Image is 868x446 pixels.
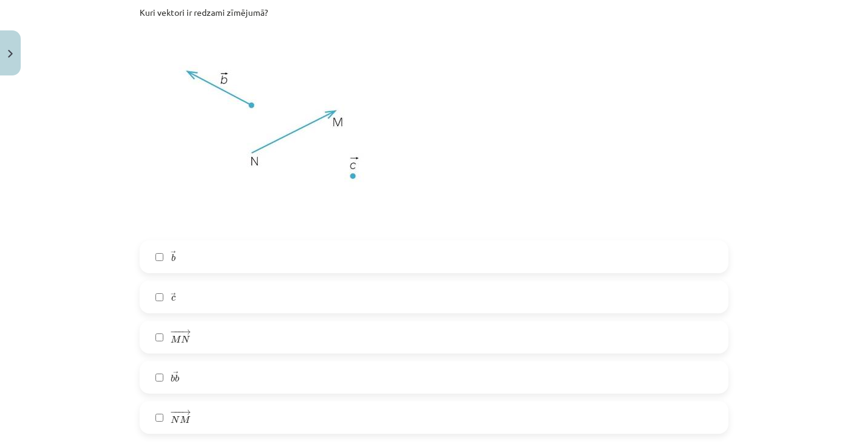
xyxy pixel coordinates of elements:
span: c [171,296,176,301]
span: b [175,374,179,382]
span: N [171,416,179,423]
span: → [173,371,178,378]
span: − [170,409,178,415]
span: M [171,335,181,343]
p: Kuri vektori ir redzami zīmējumā? [140,6,728,19]
span: −− [174,409,179,415]
span: b [171,254,176,262]
span: M [180,416,190,423]
span: −− [174,329,179,335]
span: → [181,329,191,335]
span: b [171,374,175,382]
span: → [171,251,176,258]
span: → [181,409,191,415]
span: → [171,293,176,300]
span: N [181,335,190,343]
span: − [170,329,178,335]
img: icon-close-lesson-0947bae3869378f0d4975bcd49f059093ad1ed9edebbc8119c70593378902aed.svg [8,50,13,58]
